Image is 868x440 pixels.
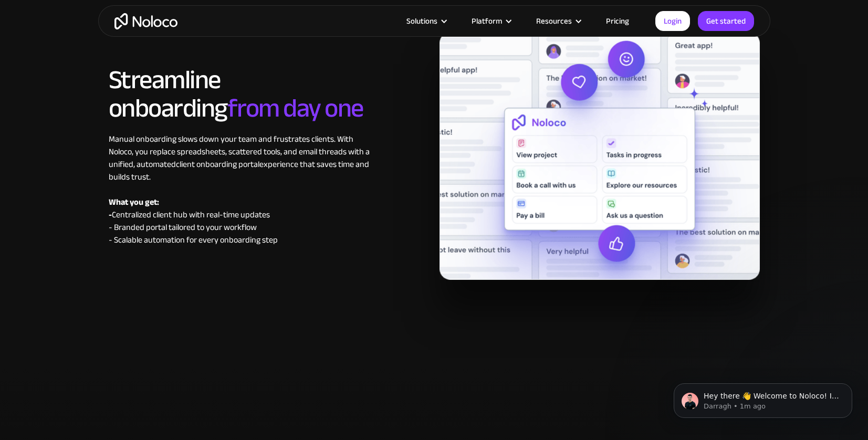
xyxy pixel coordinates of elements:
div: Platform [458,14,523,28]
div: Solutions [393,14,458,28]
div: Platform [472,14,502,28]
div: Solutions [406,14,437,28]
a: Login [655,11,690,31]
div: Resources [523,14,593,28]
strong: What you get: - [109,194,159,223]
iframe: Intercom notifications message [658,361,868,435]
span: from day one [228,83,363,133]
a: Pricing [593,14,642,28]
div: Resources [536,14,572,28]
a: client onboarding portal [176,156,259,172]
div: Manual onboarding slows down your team and frustrates clients. With Noloco, you replace spreadshe... [109,133,374,246]
a: home [114,13,177,29]
a: Get started [698,11,754,31]
h2: Streamline onboarding [109,66,374,122]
